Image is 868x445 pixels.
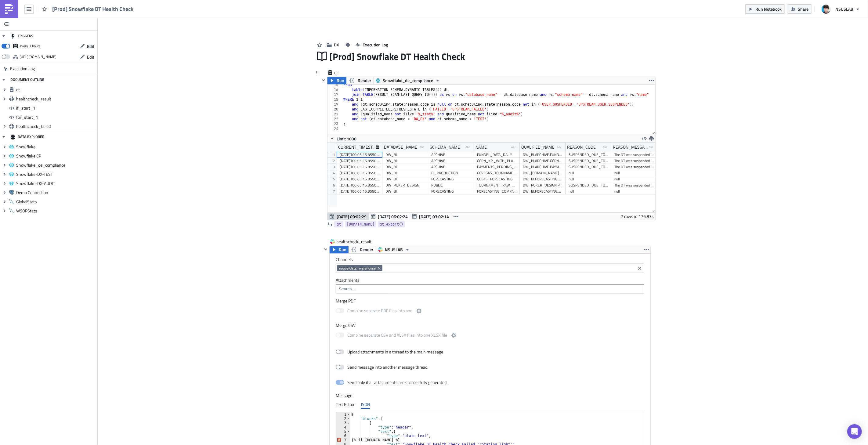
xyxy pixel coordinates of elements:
div: DW_BI.ARCHIVE.FUNNEL_DATA_DAILY [523,152,562,158]
span: Run [339,246,346,253]
div: [DATE]T00:05:15.855000+00:00 [340,182,379,188]
div: GGPN_KPI_WITH_PLAYER_MONTHLY_2025_08_27 [477,158,517,164]
span: Snowflake-DX-TEST [16,172,96,177]
div: [DATE]T00:05:15.855000+00:00 [340,176,379,182]
button: Render [348,246,376,253]
div: null [614,170,654,176]
span: Snowflake-DX-AUDIT [16,181,96,186]
div: 7 [336,438,350,442]
a: dt [334,221,343,227]
div: 19 [327,102,342,107]
span: Run Notebook [755,6,782,12]
label: Channels [336,257,644,262]
button: Run Notebook [745,4,785,14]
a: [DOMAIN_NAME] [345,221,376,227]
div: DW_POKER_DESIGN [385,182,425,188]
span: dt [334,70,359,76]
div: 1 [336,412,350,417]
div: 15 [327,82,342,87]
div: 16 [327,87,342,92]
span: [DATE] 06:02:24 [378,213,408,220]
div: PAYMENTS_PENDING_SUPPORT_V2_2025_07_09 [477,164,517,170]
label: Attachments [336,277,644,283]
span: Snowflake_de_compliance [383,77,433,84]
div: 17 [327,92,342,97]
div: 5 [336,429,350,434]
div: Open Intercom Messenger [847,424,862,439]
button: Render [346,77,374,84]
div: DW_BI.FORECASTING.FORECASTING_COMPARISONS [523,188,562,194]
span: healthcheck_result [336,239,372,245]
div: DATA EXPLORER [10,131,44,142]
div: Text Editor [336,400,355,409]
span: [Prod] Snowflake DT Health Check [52,5,134,13]
span: for_start_1 [16,114,96,120]
span: notice-data_warehouse [339,266,376,271]
span: Execution Log [363,42,388,48]
span: DX [334,42,339,48]
button: Hide content [320,77,327,84]
div: 3 [336,421,350,425]
span: Snowflake_de_compliance [16,162,96,168]
button: Edit [77,52,97,62]
div: CURRENT_TIMESTAMP() [338,143,376,152]
span: Render [360,246,373,253]
div: null [614,176,654,182]
button: Edit [77,42,97,51]
button: Limit 1000 [327,135,359,142]
div: BI_PRODUCTION [431,170,471,176]
button: NSUSLAB [376,246,412,253]
button: Combine separate PDF files into one [415,307,423,315]
div: 6 [336,434,350,438]
span: [DATE] 03:02:14 [419,213,449,220]
div: GGVEGAS_TOURNAMENTS_TEMPLATE [477,170,517,176]
div: [DATE]T00:05:15.855000+00:00 [340,152,379,158]
div: Send only if all attachments are successfully generated. [347,380,447,385]
button: Combine separate CSV and XLSX files into one XLSX file [450,332,458,339]
button: [DATE] 03:02:14 [410,213,451,220]
button: Run [330,246,349,253]
div: DW_BI [385,188,425,194]
div: TOURNAMENT_RAW_DATA [477,182,517,188]
div: FORECASTING [431,176,471,182]
button: Execution Log [353,40,391,49]
span: [Prod] Snowflake DT Health Check [329,51,465,62]
span: Edit [87,54,94,60]
label: Combine separate PDF files into one [336,307,423,315]
div: FORECASTING_COMPARISONS [477,188,517,194]
button: [DATE] 06:02:24 [369,213,410,220]
span: if_start_1 [16,105,96,111]
span: Snowflake [16,144,96,150]
div: SUSPENDED_DUE_TO_ERRORS [569,182,608,188]
a: dt.export() [378,221,405,227]
span: [DATE] 09:02:29 [337,213,367,220]
label: Merge CSV [336,323,644,328]
label: Merge PDF [336,298,644,304]
label: Upload attachments in a thread to the main message [336,349,443,355]
div: DOCUMENT OUTLINE [10,74,44,85]
div: DW_BI.FORECASTING.COSTS_FORECASTING [523,176,562,182]
button: [DATE] 09:02:29 [327,213,369,220]
div: https://pushmetrics.io/api/v1/report/W2rbw80LDw/webhook?token=332863c934b8481499b706f020824508 [20,52,56,61]
span: GlobalStats [16,199,96,204]
div: SUSPENDED_DUE_TO_ERRORS [569,158,608,164]
div: SCHEMA_NAME [430,143,460,152]
div: every 3 hours [20,42,41,51]
div: SUSPENDED_DUE_TO_ERRORS [569,164,608,170]
div: FUNNEL_DATA_DAILY [477,152,517,158]
span: healthcheck_result [16,96,96,102]
label: Send message into another message thread. [336,364,429,370]
div: DW_BI [385,170,425,176]
div: [DATE]T00:05:15.855000+00:00 [340,158,379,164]
div: ARCHIVE [431,158,471,164]
div: 23 [327,121,342,126]
div: The DT was suspended due to 5 consecutive refresh errors [614,158,654,164]
span: WSOPStats [16,208,96,214]
span: Render [358,77,371,84]
div: ARCHIVE [431,152,471,158]
div: [DATE]T00:05:15.855000+00:00 [340,164,379,170]
div: ARCHIVE [431,164,471,170]
span: Execution Log [10,63,35,74]
div: 7 rows in 176.83s [621,213,654,220]
button: Hide content [322,246,329,253]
